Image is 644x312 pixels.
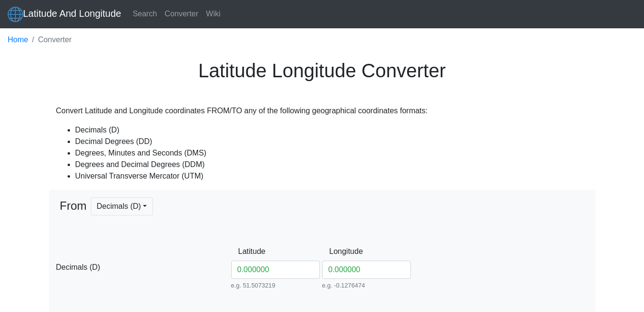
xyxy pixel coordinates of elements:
[8,4,121,24] a: Latitude And Longitude
[161,4,202,24] a: Converter
[28,34,72,46] li: Converter
[231,242,261,261] label: Latitude
[75,124,588,136] li: Decimals (D)
[322,281,411,290] small: e.g. -0.1276474
[202,4,224,24] a: Wiki
[75,159,588,170] li: Degrees and Decimal Degrees (DDM)
[60,197,87,239] span: From
[56,105,588,117] p: Convert Latitude and Longitude coordinates FROM/TO any of the following geographical coordinates ...
[75,147,588,159] li: Degrees, Minutes and Seconds (DMS)
[129,4,161,24] a: Search
[8,34,28,46] a: Home
[322,242,352,261] label: Longitude
[8,7,23,22] img: Latitude And Longitude
[56,262,231,273] span: Decimals (D)
[75,136,588,147] li: Decimal Degrees (DD)
[231,281,320,290] small: e.g. 51.5073219
[91,197,153,216] button: Decimals (D)
[75,170,588,182] li: Universal Transverse Mercator (UTM)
